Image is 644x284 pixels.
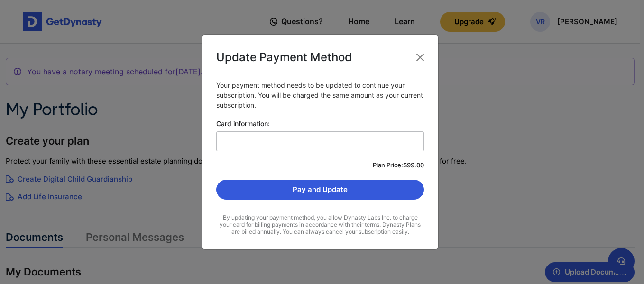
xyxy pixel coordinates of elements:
div: By updating your payment method, you allow Dynasty Labs Inc. to charge your card for billing paym... [216,214,424,235]
div: Plan Price: $99.00 [216,161,424,170]
span: Card information: [216,119,424,128]
iframe: Secure card payment input frame [221,137,419,146]
button: Pay and Update [216,180,424,200]
button: Close [413,50,428,65]
p: Your payment method needs to be updated to continue your subscription. You will be charged the sa... [216,80,424,110]
div: Update Payment Method [216,49,352,66]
